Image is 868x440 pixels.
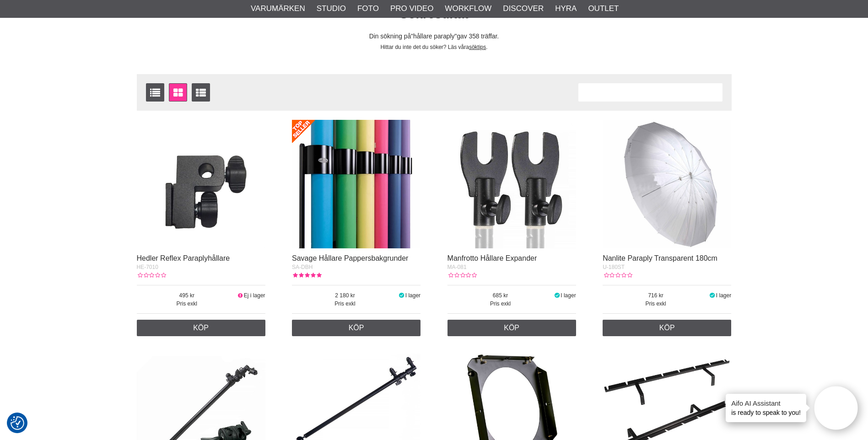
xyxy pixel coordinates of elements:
span: I lager [405,292,421,299]
a: Hyra [555,3,577,15]
span: Pris exkl [292,300,398,308]
i: Ej i lager [237,292,244,299]
span: SA-DBH [292,264,313,270]
a: Outlet [588,3,619,15]
div: Kundbetyg: 0 [447,271,477,279]
a: Discover [503,3,544,15]
div: Kundbetyg: 5.00 [292,271,321,279]
span: 495 [137,291,237,300]
span: Pris exkl [603,300,709,308]
a: söktips [469,44,486,50]
span: 2 180 [292,291,398,300]
div: Kundbetyg: 0 [137,271,166,279]
a: Workflow [445,3,491,15]
img: Manfrotto Hållare Expander [447,120,576,248]
div: Kundbetyg: 0 [603,271,632,279]
a: Listvisning [146,83,164,102]
a: Köp [603,320,731,336]
a: Varumärken [251,3,305,15]
img: Savage Hållare Pappersbakgrunder [292,120,421,248]
img: Nanlite Paraply Transparent 180cm [603,120,731,248]
a: Savage Hållare Pappersbakgrunder [292,254,408,262]
img: Hedler Reflex Paraplyhållare [137,120,265,248]
span: Pris exkl [137,300,237,308]
a: Köp [137,320,265,336]
a: Hedler Reflex Paraplyhållare [137,254,230,262]
i: I lager [554,292,561,299]
h4: Aifo AI Assistant [731,398,801,408]
a: Manfrotto Hållare Expander [447,254,537,262]
span: . [486,44,487,50]
button: Samtyckesinställningar [11,415,24,431]
span: I lager [561,292,576,299]
span: 685 [447,291,554,300]
a: Utökad listvisning [192,83,210,102]
a: Köp [292,320,421,336]
a: Pro Video [390,3,433,15]
img: Revisit consent button [11,416,24,430]
span: U-180ST [603,264,625,270]
a: Fönstervisning [169,83,187,102]
a: Foto [357,3,379,15]
span: Hittar du inte det du söker? Läs våra [380,44,469,50]
span: 716 [603,291,709,300]
div: is ready to speak to you! [726,394,806,422]
i: I lager [398,292,405,299]
a: Studio [317,3,346,15]
span: HE-7010 [137,264,158,270]
span: Ej i lager [244,292,265,299]
span: Din sökning på gav 358 träffar. [369,33,499,40]
a: Nanlite Paraply Transparent 180cm [603,254,717,262]
span: hållare paraply [411,33,457,40]
span: I lager [716,292,731,299]
i: I lager [709,292,716,299]
a: Köp [447,320,576,336]
span: Pris exkl [447,300,554,308]
span: MA-081 [447,264,467,270]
